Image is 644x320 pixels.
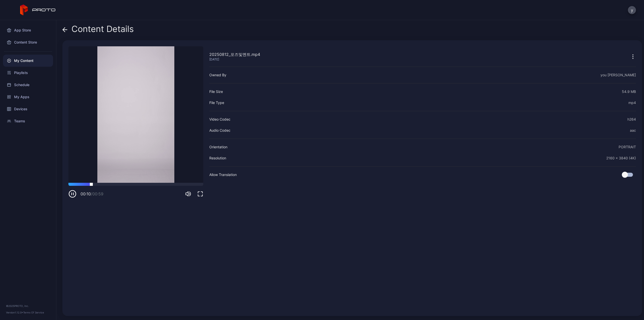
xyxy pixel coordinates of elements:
[3,36,53,48] a: Content Store
[3,79,53,91] a: Schedule
[3,103,53,115] a: Devices
[209,116,230,122] div: Video Codec
[209,89,223,95] div: File Size
[600,72,636,78] div: you [PERSON_NAME]
[209,127,230,133] div: Audio Codec
[209,72,226,78] div: Owned By
[628,6,636,14] button: y
[3,91,53,103] a: My Apps
[606,155,636,161] div: 2160 x 3840 (4K)
[622,89,636,95] div: 54.9 MB
[6,304,50,308] div: © 2025 PROTO, Inc.
[80,191,103,197] div: 00:10
[209,155,226,161] div: Resolution
[619,144,636,150] div: PORTRAIT
[628,100,636,106] div: mp4
[209,144,227,150] div: Orientation
[62,24,134,36] div: Content Details
[68,46,203,183] video: Sorry, your browser doesn‘t support embedded videos
[3,67,53,79] a: Playlists
[627,116,636,122] div: h264
[3,115,53,127] a: Teams
[209,172,237,178] div: Allow Translation
[3,55,53,67] a: My Content
[6,311,23,314] span: Version 1.12.0 •
[91,191,103,196] span: / 00:59
[3,24,53,36] a: App Store
[23,311,44,314] a: Terms Of Service
[209,57,260,61] div: [DATE]
[209,51,260,57] div: 20250812_포즈및멘트.mp4
[630,127,636,133] div: aac
[209,100,224,106] div: File Type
